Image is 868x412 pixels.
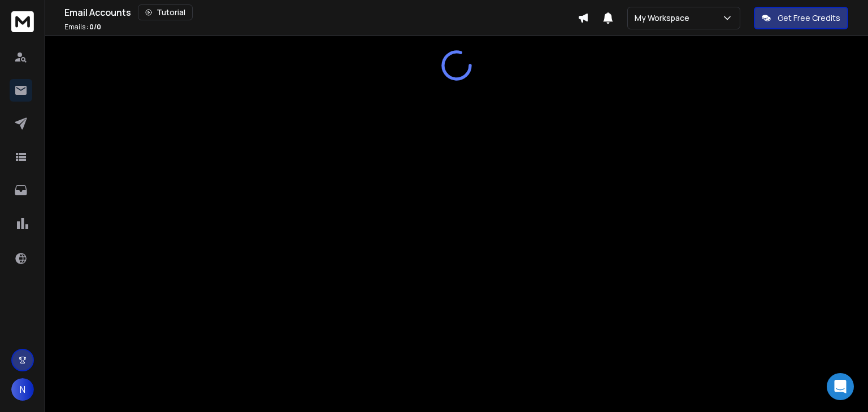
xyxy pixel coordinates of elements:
button: N [11,378,34,401]
div: Email Accounts [64,5,578,20]
p: Get Free Credits [778,12,840,24]
div: Open Intercom Messenger [827,373,854,400]
button: Get Free Credits [754,7,848,29]
p: My Workspace [635,12,694,24]
span: 0 / 0 [89,22,101,32]
p: Emails : [64,23,101,32]
button: Tutorial [138,5,193,20]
